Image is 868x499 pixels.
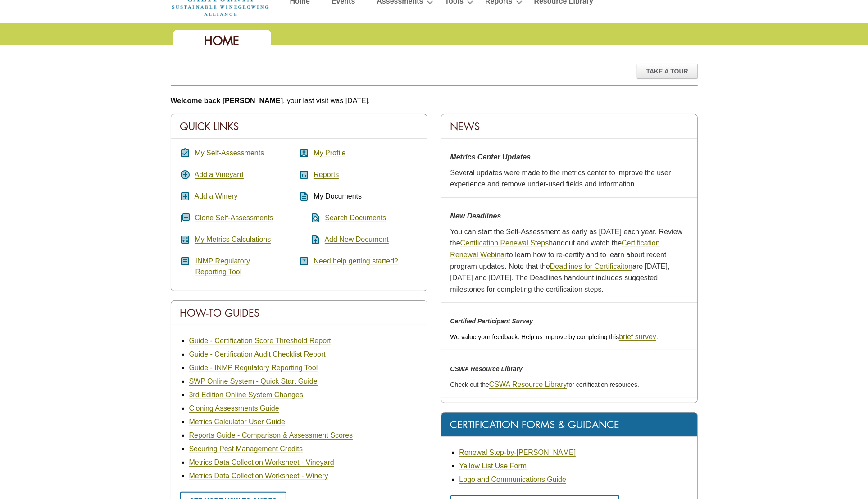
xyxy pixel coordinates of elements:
[459,449,576,457] a: Renewal Step-by-[PERSON_NAME]
[619,333,656,341] a: brief survey
[189,445,303,453] a: Securing Pest Management Credits
[450,381,639,388] span: Check out the for certification resources.
[180,169,191,180] i: add_circle
[441,413,697,437] div: Certification Forms & Guidance
[314,257,398,265] a: Need help getting started?
[637,64,698,79] div: Take A Tour
[189,404,279,413] a: Cloning Assessments Guide
[459,462,527,470] a: Yellow List Use Form
[299,191,310,202] i: description
[325,236,389,244] a: Add New Document
[450,318,533,325] em: Certified Participant Survey
[189,364,318,372] a: Guide - INMP Regulatory Reporting Tool
[489,381,567,389] a: CSWA Resource Library
[299,256,310,267] i: help_center
[441,114,697,139] div: News
[180,256,191,267] i: article
[189,458,334,467] a: Metrics Data Collection Worksheet - Vineyard
[189,337,331,345] a: Guide - Certification Score Threshold Report
[180,234,191,245] i: calculate
[550,263,632,271] a: Deadlines for Certificaiton
[195,257,250,276] a: INMP RegulatoryReporting Tool
[189,391,303,399] a: 3rd Edition Online System Changes
[171,97,283,104] b: Welcome back [PERSON_NAME]
[450,212,501,220] strong: New Deadlines
[450,365,523,372] em: CSWA Resource Library
[171,114,427,139] div: Quick Links
[314,171,339,179] a: Reports
[205,33,240,49] span: Home
[450,226,688,295] p: You can start the Self-Assessment as early as [DATE] each year. Review the handout and watch the ...
[195,236,271,244] a: My Metrics Calculations
[180,191,191,202] i: add_box
[450,153,531,161] strong: Metrics Center Updates
[314,149,345,157] a: My Profile
[450,169,671,188] span: Several updates were made to the metrics center to improve the user experience and remove under-u...
[450,333,658,340] span: We value your feedback. Help us improve by completing this .
[459,476,566,484] a: Logo and Communications Guide
[299,148,310,159] i: account_box
[189,431,353,440] a: Reports Guide - Comparison & Assessment Scores
[195,171,244,179] a: Add a Vineyard
[189,377,318,386] a: SWP Online System - Quick Start Guide
[325,214,386,222] a: Search Documents
[189,472,328,480] a: Metrics Data Collection Worksheet - Winery
[180,148,191,159] i: assignment_turned_in
[460,239,549,247] a: Certification Renewal Steps
[171,301,427,325] div: How-To Guides
[299,234,321,245] i: note_add
[195,149,264,157] a: My Self-Assessments
[195,214,273,222] a: Clone Self-Assessments
[299,213,321,223] i: find_in_page
[180,213,191,223] i: queue
[450,239,660,259] a: Certification Renewal Webinar
[299,169,310,180] i: assessment
[195,192,238,200] a: Add a Winery
[171,95,698,107] p: , your last visit was [DATE].
[189,418,285,426] a: Metrics Calculator User Guide
[314,192,362,200] span: My Documents
[189,350,326,358] a: Guide - Certification Audit Checklist Report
